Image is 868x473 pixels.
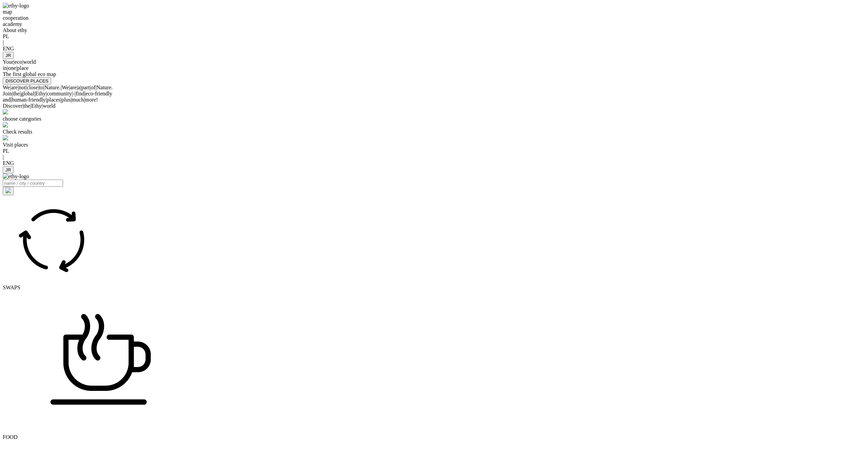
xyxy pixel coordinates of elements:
[7,65,8,71] span: |
[3,195,104,283] img: icon-image
[42,103,43,109] span: |
[3,33,865,40] div: PL
[12,91,13,96] span: |
[34,91,35,96] span: |
[47,91,72,96] span: community
[3,434,865,440] div: FOOD
[75,91,76,96] span: |
[84,97,85,103] span: |
[97,85,113,90] span: Nature.
[23,103,24,109] span: |
[3,9,865,15] div: map
[43,103,55,109] span: world
[72,91,73,96] span: |
[21,91,34,96] span: global
[13,91,20,96] span: the
[61,85,62,90] span: |
[3,97,11,103] span: and
[3,77,51,85] button: DISCOVER PLACES
[44,85,61,90] span: Nature.
[14,59,22,65] span: eco
[3,135,8,140] img: precision-big.png
[3,142,865,148] div: Visit places
[3,122,8,127] img: monitor.svg
[85,97,96,103] span: more
[11,85,18,90] span: are
[72,97,84,103] span: much
[3,173,29,180] img: ethy-logo
[5,188,11,193] img: search.svg
[60,97,61,103] span: |
[24,103,30,109] span: the
[35,91,46,96] span: Ethy
[80,85,81,90] span: |
[76,91,85,96] span: find
[26,85,27,90] span: |
[70,85,77,90] span: are
[43,85,44,90] span: |
[3,65,7,71] span: in
[71,97,72,103] span: |
[3,166,14,173] button: JR
[3,85,10,90] span: We
[17,65,29,71] span: place
[12,97,46,103] span: human-friendly
[3,291,198,433] img: icon-image
[3,160,865,166] div: ENG
[27,85,38,90] span: close
[3,52,14,59] button: JR
[3,285,865,291] div: SWAPS
[3,21,865,27] div: academy
[3,148,865,154] div: PL
[3,15,865,21] div: cooperation
[91,85,95,90] span: of
[3,180,63,187] input: Search
[85,91,86,96] span: |
[22,59,23,65] span: |
[3,129,865,135] div: Check results
[3,91,12,96] span: Join
[77,85,78,90] span: |
[47,97,60,103] span: places
[23,59,36,65] span: world
[81,85,90,90] span: part
[8,65,16,71] span: one
[61,97,71,103] span: plus
[38,85,39,90] span: |
[86,91,112,96] span: eco-friendly
[95,85,97,90] span: |
[39,85,43,90] span: to
[13,59,14,65] span: |
[46,91,47,96] span: |
[73,91,74,96] span: -
[3,40,865,46] div: |
[78,85,80,90] span: a
[3,116,865,122] div: choose categories
[62,85,69,90] span: We
[3,3,29,9] img: ethy-logo
[69,85,70,90] span: |
[3,103,23,109] span: Discover
[16,65,17,71] span: |
[10,85,11,90] span: |
[11,97,12,103] span: |
[18,85,19,90] span: |
[3,27,865,33] div: About ethy
[3,46,865,52] div: ENG
[46,97,47,103] span: |
[19,91,20,96] span: |
[19,85,26,90] span: not
[3,59,13,65] span: Your
[31,103,42,109] span: Ethy
[90,85,91,90] span: |
[30,103,31,109] span: |
[3,109,8,115] img: vision.svg
[3,71,865,77] div: The first global eco map
[96,97,98,103] span: !
[3,154,865,160] div: |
